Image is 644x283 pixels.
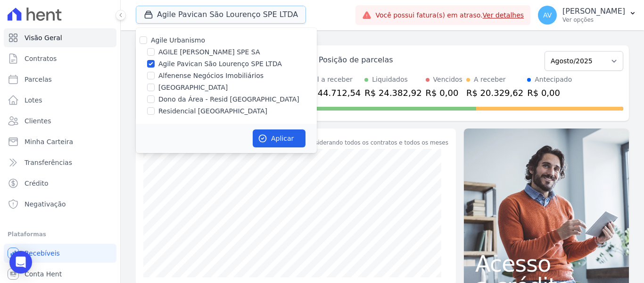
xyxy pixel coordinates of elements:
[25,54,57,63] span: Contratos
[25,95,42,105] span: Lotes
[158,94,299,104] label: Dono da Área - Resid [GEOGRAPHIC_DATA]
[25,137,73,146] span: Minha Carteira
[4,111,116,130] a: Clientes
[158,71,264,81] label: Alfenense Negócios Imobiliários
[25,116,51,126] span: Clientes
[319,54,393,66] div: Posição de parcelas
[304,86,361,99] div: R$ 44.712,54
[475,252,618,275] span: Acesso
[4,91,116,110] a: Lotes
[483,11,524,19] a: Ver detalhes
[364,86,421,99] div: R$ 24.382,92
[4,49,116,68] a: Contratos
[8,229,113,240] div: Plataformas
[527,86,572,99] div: R$ 0,00
[535,75,572,85] div: Antecipado
[4,132,116,151] a: Minha Carteira
[562,16,625,24] p: Ver opções
[25,33,62,43] span: Visão Geral
[304,75,361,85] div: Total a receber
[4,244,116,263] a: Recebíveis
[158,59,282,69] label: Agile Pavican São Lourenço SPE LTDA
[4,153,116,172] a: Transferências
[304,138,448,147] div: Considerando todos os contratos e todos os meses
[25,269,62,279] span: Conta Hent
[136,6,306,24] button: Agile Pavican São Lourenço SPE LTDA
[4,70,116,89] a: Parcelas
[158,47,260,57] label: AGILE [PERSON_NAME] SPE SA
[530,2,644,28] button: AV [PERSON_NAME] Ver opções
[151,36,205,44] label: Agile Urbanismo
[25,199,66,209] span: Negativação
[4,195,116,214] a: Negativação
[4,28,116,47] a: Visão Geral
[25,75,52,84] span: Parcelas
[466,86,523,99] div: R$ 20.329,62
[426,86,462,99] div: R$ 0,00
[543,12,552,18] span: AV
[25,158,72,167] span: Transferências
[25,249,60,258] span: Recebíveis
[158,83,228,93] label: [GEOGRAPHIC_DATA]
[9,251,32,274] div: Open Intercom Messenger
[433,75,462,85] div: Vencidos
[562,7,625,16] p: [PERSON_NAME]
[253,129,305,147] button: Aplicar
[372,75,408,85] div: Liquidados
[25,179,49,188] span: Crédito
[158,106,267,116] label: Residencial [GEOGRAPHIC_DATA]
[375,10,524,20] span: Você possui fatura(s) em atraso.
[474,75,506,85] div: A receber
[4,174,116,193] a: Crédito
